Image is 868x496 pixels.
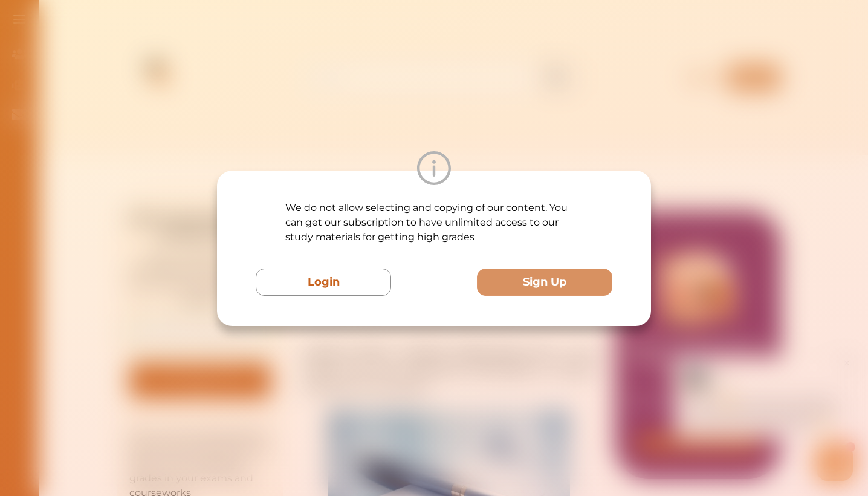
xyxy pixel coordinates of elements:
[106,12,129,35] img: Nini
[285,201,583,244] p: We do not allow selecting and copying of our content. You can get our subscription to have unlimi...
[268,88,277,98] i: 1
[106,41,266,77] p: Hey there If you have any questions, I'm here to help! Just text back 'Hi' and choose from the fo...
[144,41,155,53] span: 👋
[477,269,612,296] button: Sign Up
[136,20,150,32] div: Nini
[241,65,252,77] span: 🌟
[256,269,391,296] button: Login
